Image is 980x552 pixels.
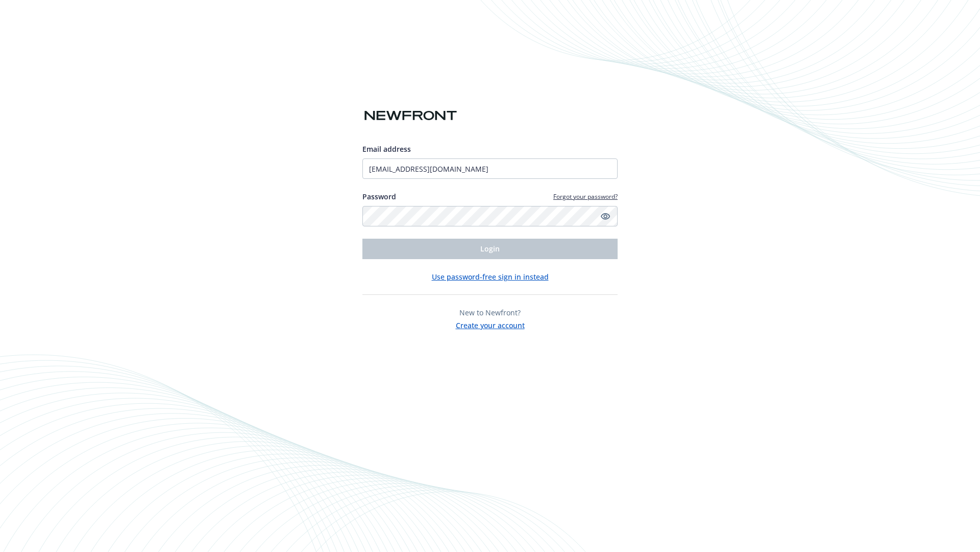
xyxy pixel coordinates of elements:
span: New to Newfront? [459,308,521,317]
span: Login [480,244,500,254]
input: Enter your password [362,206,618,226]
button: Create your account [456,318,525,331]
button: Login [362,239,618,259]
span: Email address [362,144,411,154]
img: Newfront logo [362,107,459,125]
a: Show password [599,210,611,222]
a: Forgot your password? [553,192,618,201]
input: Enter your email [362,158,618,179]
button: Use password-free sign in instead [432,271,549,282]
label: Password [362,191,396,202]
